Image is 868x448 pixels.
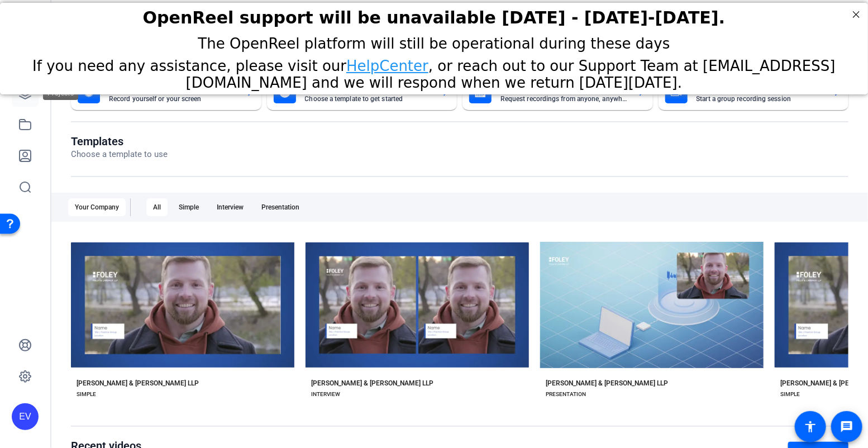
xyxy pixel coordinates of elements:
[697,96,824,102] mat-card-subtitle: Start a group recording session
[71,148,168,161] p: Choose a template to use
[12,403,39,430] div: EV
[546,379,668,388] div: [PERSON_NAME] & [PERSON_NAME] LLP
[346,55,428,72] a: HelpCenter
[849,4,864,19] div: Close Step
[780,390,800,399] div: SIMPLE
[71,135,168,148] h1: Templates
[77,390,96,399] div: SIMPLE
[546,390,586,399] div: PRESENTATION
[172,198,206,216] div: Simple
[210,198,250,216] div: Interview
[804,420,817,433] mat-icon: accessibility
[311,390,340,399] div: INTERVIEW
[500,96,628,102] mat-card-subtitle: Request recordings from anyone, anywhere
[77,379,199,388] div: [PERSON_NAME] & [PERSON_NAME] LLP
[109,96,237,102] mat-card-subtitle: Record yourself or your screen
[311,379,433,388] div: [PERSON_NAME] & [PERSON_NAME] LLP
[198,32,670,49] span: The OpenReel platform will still be operational during these days
[43,87,78,100] div: Projects
[68,198,126,216] div: Your Company
[840,420,853,433] mat-icon: message
[305,96,433,102] mat-card-subtitle: Choose a template to get started
[32,55,836,88] span: If you need any assistance, please visit our , or reach out to our Support Team at [EMAIL_ADDRESS...
[255,198,306,216] div: Presentation
[14,5,854,25] h2: OpenReel support will be unavailable Thursday - Friday, October 16th-17th.
[146,198,168,216] div: All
